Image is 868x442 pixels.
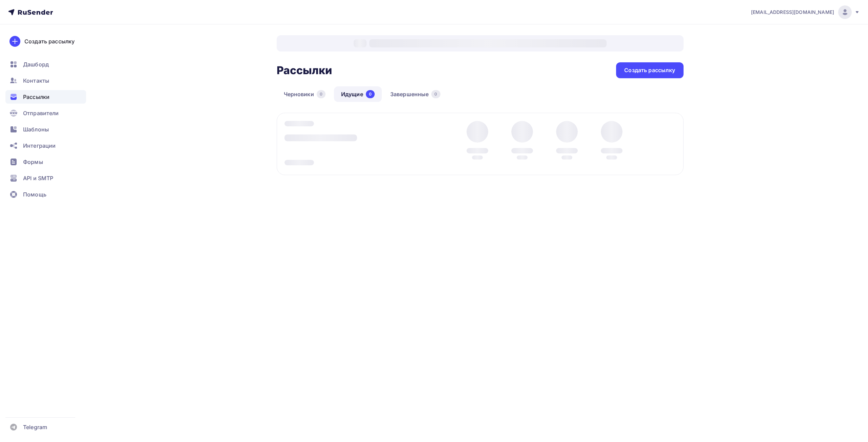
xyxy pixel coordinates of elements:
span: [EMAIL_ADDRESS][DOMAIN_NAME] [751,9,834,16]
span: Интеграции [23,142,56,150]
div: 0 [317,90,325,98]
div: Создать рассылку [624,66,675,74]
span: Помощь [23,190,46,198]
a: Отправители [5,106,86,120]
a: Дашборд [5,58,86,71]
div: Создать рассылку [24,37,75,45]
span: Отправители [23,109,59,117]
div: 0 [366,90,375,98]
span: API и SMTP [23,174,53,182]
div: 0 [431,90,440,98]
span: Дашборд [23,60,49,68]
a: [EMAIL_ADDRESS][DOMAIN_NAME] [751,5,860,19]
a: Формы [5,155,86,169]
a: Завершенные0 [383,86,448,102]
a: Рассылки [5,90,86,104]
span: Шаблоны [23,125,49,133]
a: Шаблоны [5,123,86,136]
a: Идущие0 [334,86,382,102]
span: Рассылки [23,93,50,101]
a: Черновики0 [277,86,333,102]
span: Формы [23,158,43,166]
h2: Рассылки [277,64,332,77]
a: Контакты [5,74,86,87]
span: Telegram [23,423,47,431]
span: Контакты [23,77,49,85]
